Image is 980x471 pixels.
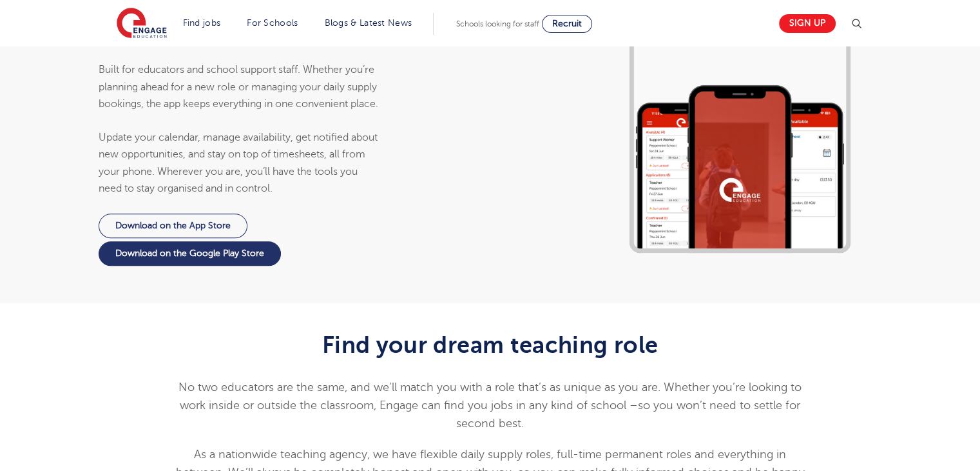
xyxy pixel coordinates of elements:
a: Recruit [542,15,592,33]
p: Update your calendar, manage availability, get notified about new opportunities, and stay on top ... [99,129,381,197]
span: Schools looking for staff [456,19,539,28]
a: Sign up [779,14,836,33]
span: Recruit [552,19,582,28]
h2: Find your dream teaching role [174,332,806,359]
p: Built for educators and school support staff. Whether you’re planning ahead for a new role or man... [99,61,381,112]
a: For Schools [247,18,298,28]
a: Blogs & Latest News [325,18,412,28]
a: Download on the Google Play Store [99,241,281,266]
img: Engage Education [117,8,167,40]
span: No two educators are the same, and we’ll match you with a role that’s as unique as you are. Wheth... [178,381,802,430]
a: Download on the App Store [99,214,247,238]
a: Find jobs [183,18,221,28]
